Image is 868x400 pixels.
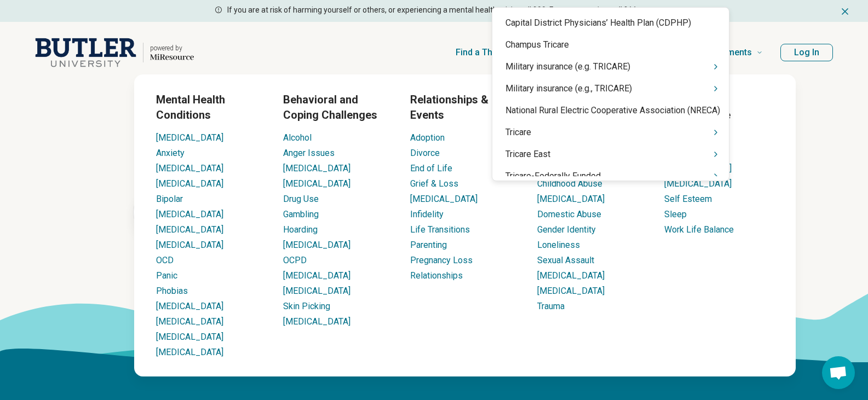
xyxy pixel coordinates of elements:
a: Pregnancy Loss [410,255,473,265]
h3: Mental Health Conditions [156,92,266,123]
a: Gambling [283,209,319,219]
span: Find a Therapist [456,45,520,60]
div: Military insurance (e.g., TRICARE) [492,78,729,100]
a: Panic [156,270,177,281]
a: [MEDICAL_DATA] [537,286,605,296]
div: Open chat [822,356,855,389]
a: Divorce [410,148,440,158]
a: End of Life [410,163,452,173]
a: Skin Picking [283,301,330,311]
a: [MEDICAL_DATA] [156,332,223,342]
a: Sexual Assault [537,255,594,265]
a: Phobias [156,286,188,296]
p: If you are at risk of harming yourself or others, or experiencing a mental health crisis, call 98... [227,4,639,16]
div: Tricare [492,121,729,143]
a: [MEDICAL_DATA] [156,316,223,327]
a: Sleep [664,209,687,219]
a: Drug Use [283,194,319,204]
a: Adoption [410,132,445,143]
a: Grief & Loss [410,178,458,189]
h3: Behavioral and Coping Challenges [283,92,393,123]
a: [MEDICAL_DATA] [156,301,223,311]
div: Tricare East [492,143,729,165]
a: OCPD [283,255,307,265]
a: [MEDICAL_DATA] [537,270,605,281]
a: [MEDICAL_DATA] [156,224,223,235]
a: Alcohol [283,132,312,143]
div: Military insurance (e.g. TRICARE) [492,56,729,78]
div: Capital District Physicians’ Health Plan (CDPHP) [492,12,729,34]
a: [MEDICAL_DATA] [283,163,350,173]
a: Loneliness [537,240,580,250]
a: Bipolar [156,194,183,204]
a: Relationships [410,270,463,281]
a: Trauma [537,301,565,311]
a: [MEDICAL_DATA] [410,194,478,204]
a: [MEDICAL_DATA] [664,178,732,189]
p: powered by [150,44,194,53]
a: [MEDICAL_DATA] [283,178,350,189]
a: OCD [156,255,174,265]
a: [MEDICAL_DATA] [283,316,350,327]
div: Tricare-Federally Funded [492,165,729,187]
a: [MEDICAL_DATA] [156,347,223,357]
a: Parenting [410,240,447,250]
a: [MEDICAL_DATA] [283,240,350,250]
a: [MEDICAL_DATA] [156,209,223,219]
a: [MEDICAL_DATA] [283,286,350,296]
a: [MEDICAL_DATA] [156,132,223,143]
a: Gender Identity [537,224,596,235]
a: Life Transitions [410,224,470,235]
button: Log In [780,44,833,61]
a: Childhood Abuse [537,178,602,189]
a: Anger Issues [283,148,335,158]
div: Suggestions [492,12,729,176]
a: Anxiety [156,148,185,158]
a: Domestic Abuse [537,209,601,219]
a: Self Esteem [664,194,712,204]
a: Infidelity [410,209,444,219]
a: Hoarding [283,224,318,235]
a: [MEDICAL_DATA] [283,270,350,281]
a: [MEDICAL_DATA] [156,240,223,250]
a: [MEDICAL_DATA] [156,163,223,173]
button: Dismiss [840,4,850,18]
a: Home page [35,35,194,70]
div: National Rural Electric Cooperative Association (NRECA) [492,100,729,121]
a: [MEDICAL_DATA] [537,194,605,204]
div: Champus Tricare [492,34,729,56]
a: [MEDICAL_DATA] [156,178,223,189]
h3: Relationships & Life Events [410,92,520,123]
a: Work Life Balance [664,224,734,235]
